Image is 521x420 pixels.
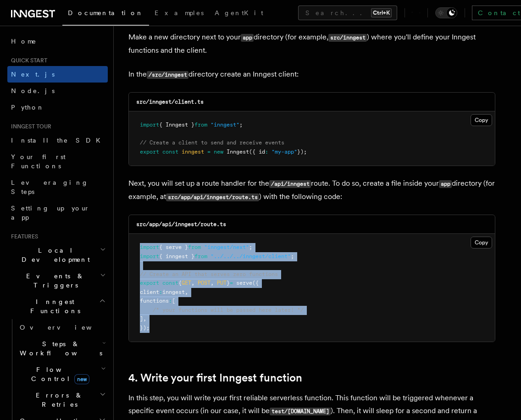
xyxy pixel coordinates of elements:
[241,34,254,42] code: app
[252,280,259,286] span: ({
[11,153,66,170] span: Your first Functions
[20,324,114,331] span: Overview
[182,149,204,155] span: inngest
[11,179,89,195] span: Leveraging Steps
[11,204,90,221] span: Setting up your app
[265,149,268,155] span: :
[211,122,239,128] span: "inngest"
[7,293,108,319] button: Inngest Functions
[7,271,100,290] span: Events & Triggers
[178,280,182,286] span: {
[159,122,194,128] span: { Inngest }
[62,3,149,26] a: Documentation
[7,66,108,83] a: Next.js
[214,149,223,155] span: new
[7,83,108,99] a: Node.js
[159,244,188,250] span: { serve }
[209,3,269,25] a: AgentKit
[140,139,284,146] span: // Create a client to send and receive events
[7,174,108,200] a: Leveraging Steps
[166,193,259,201] code: src/app/api/inngest/route.ts
[11,87,55,94] span: Node.js
[11,137,106,144] span: Install the SDK
[471,237,492,249] button: Copy
[172,298,175,304] span: [
[207,149,211,155] span: =
[159,253,194,260] span: { inngest }
[140,244,159,250] span: import
[211,253,291,260] span: "../../../inngest/client"
[7,132,108,149] a: Install the SDK
[74,374,89,384] span: new
[7,33,108,50] a: Home
[140,122,159,128] span: import
[236,280,252,286] span: serve
[159,289,162,295] span: :
[270,408,331,415] code: test/[DOMAIN_NAME]
[471,114,492,126] button: Copy
[16,319,108,336] a: Overview
[7,99,108,116] a: Python
[7,200,108,226] a: Setting up your app
[16,391,100,409] span: Errors & Retries
[249,244,252,250] span: ;
[140,253,159,260] span: import
[162,280,178,286] span: const
[153,307,304,313] span: /* your functions will be passed here later! */
[149,3,209,25] a: Examples
[68,9,144,17] span: Documentation
[7,57,47,64] span: Quick start
[147,71,188,79] code: /src/inngest
[217,280,227,286] span: PUT
[194,253,207,260] span: from
[249,149,265,155] span: ({ id
[140,149,159,155] span: export
[128,177,495,204] p: Next, you will set up a route handler for the route. To do so, create a file inside your director...
[140,325,150,331] span: });
[371,8,392,17] kbd: Ctrl+K
[7,123,51,130] span: Inngest tour
[16,365,101,383] span: Flow Control
[298,6,397,20] button: Search...Ctrl+K
[143,315,146,322] span: ,
[204,244,249,250] span: "inngest/next"
[7,233,38,240] span: Features
[7,268,108,293] button: Events & Triggers
[215,9,263,17] span: AgentKit
[188,244,201,250] span: from
[198,280,211,286] span: POST
[439,180,452,188] code: app
[185,289,188,295] span: ,
[136,221,226,227] code: src/app/api/inngest/route.ts
[16,336,108,361] button: Steps & Workflows
[140,315,143,322] span: ]
[7,149,108,174] a: Your first Functions
[272,149,297,155] span: "my-app"
[140,271,278,277] span: // Create an API that serves zero functions
[16,387,108,413] button: Errors & Retries
[140,298,169,304] span: functions
[128,68,495,81] p: In the directory create an Inngest client:
[194,122,207,128] span: from
[136,99,204,105] code: src/inngest/client.ts
[16,361,108,387] button: Flow Controlnew
[11,71,55,78] span: Next.js
[211,280,214,286] span: ,
[7,297,99,315] span: Inngest Functions
[11,37,37,46] span: Home
[239,122,243,128] span: ;
[128,31,495,57] p: Make a new directory next to your directory (for example, ) where you'll define your Inngest func...
[291,253,294,260] span: ;
[230,280,233,286] span: =
[169,298,172,304] span: :
[182,280,191,286] span: GET
[297,149,307,155] span: });
[140,280,159,286] span: export
[269,180,311,188] code: /api/inngest
[11,104,44,111] span: Python
[191,280,194,286] span: ,
[140,289,159,295] span: client
[162,289,185,295] span: inngest
[128,371,302,384] a: 4. Write your first Inngest function
[16,339,102,358] span: Steps & Workflows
